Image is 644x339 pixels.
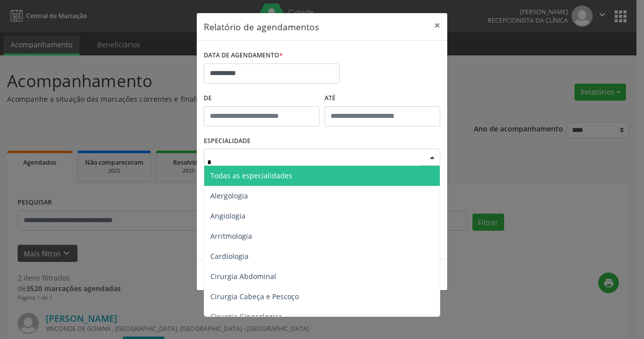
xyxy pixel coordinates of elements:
span: Cardiologia [210,251,249,261]
span: Alergologia [210,191,248,200]
label: DATA DE AGENDAMENTO [204,48,283,63]
h5: Relatório de agendamentos [204,20,319,33]
span: Angiologia [210,211,246,221]
span: Todas as especialidades [210,171,292,180]
label: ATÉ [325,91,440,106]
span: Cirurgia Ginecologica [210,312,282,321]
button: Close [427,13,447,38]
span: Arritmologia [210,231,252,241]
span: Cirurgia Cabeça e Pescoço [210,292,299,301]
label: De [204,91,319,106]
span: Cirurgia Abdominal [210,272,276,281]
label: ESPECIALIDADE [204,133,251,149]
